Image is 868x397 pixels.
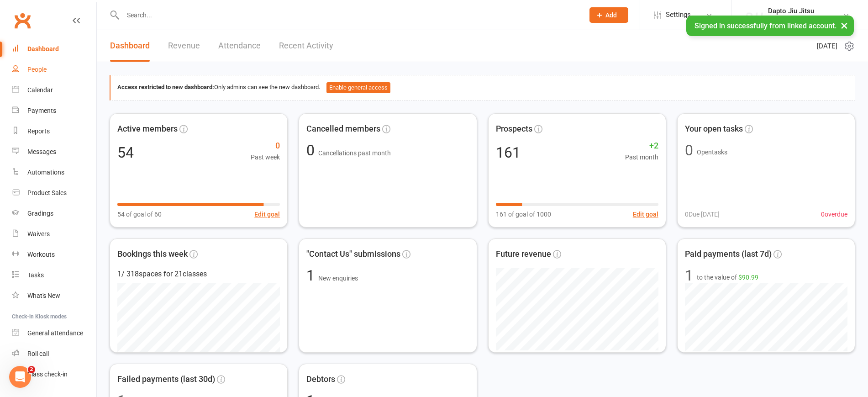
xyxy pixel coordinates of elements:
a: Class kiosk mode [12,364,96,385]
div: Class check-in [27,371,68,378]
span: 0 overdue [821,209,847,219]
div: Calendar [27,86,53,94]
a: Recent Activity [279,30,333,62]
button: Add [589,7,628,23]
div: Payments [27,107,56,114]
div: Waivers [27,230,50,238]
div: Gradings [27,210,53,217]
span: +2 [625,139,658,153]
a: General attendance kiosk mode [12,323,96,344]
span: Settings [666,5,691,25]
a: Automations [12,162,96,183]
strong: Access restricted to new dashboard: [117,84,214,90]
span: 0 Due [DATE] [685,209,720,219]
a: Attendance [218,30,261,62]
a: Workouts [12,244,96,265]
span: 54 of goal of 60 [117,209,162,219]
input: Search... [120,9,578,21]
a: Waivers [12,224,96,244]
img: thumb_image1723000370.png [745,6,763,24]
span: Failed payments (last 30d) [117,373,215,386]
span: Paid payments (last 7d) [685,248,772,261]
a: Revenue [168,30,200,62]
button: Enable general access [326,82,390,93]
a: Tasks [12,265,96,286]
span: Past week [251,152,280,162]
div: Dapto Jiu Jitsu [768,7,818,15]
span: Cancelled members [306,122,380,136]
div: Automations [27,169,64,176]
div: 161 [496,145,521,160]
span: Add [605,11,617,19]
a: Gradings [12,203,96,224]
span: Bookings this week [117,248,188,261]
span: Prospects [496,122,532,136]
button: Edit goal [254,209,280,219]
span: 0 [306,142,318,159]
div: Reports [27,127,50,135]
span: Past month [625,152,658,162]
a: Product Sales [12,183,96,203]
a: Messages [12,142,96,162]
a: People [12,59,96,80]
a: Calendar [12,80,96,101]
span: 1 [306,267,318,284]
iframe: Intercom live chat [9,366,31,388]
span: Signed in successfully from linked account. [694,21,836,30]
div: Dashboard [27,45,59,53]
a: Dashboard [12,39,96,59]
button: Edit goal [633,209,658,219]
a: Payments [12,101,96,121]
a: Roll call [12,344,96,364]
div: Roll call [27,350,49,357]
div: Product Sales [27,189,67,196]
div: People [27,66,47,73]
div: Tasks [27,271,44,279]
div: 0 [685,143,693,158]
span: Open tasks [697,148,727,156]
a: Clubworx [11,9,34,32]
div: General attendance [27,329,83,337]
span: Your open tasks [685,122,743,136]
span: to the value of [697,272,758,282]
div: Workouts [27,251,55,258]
span: Future revenue [496,248,551,261]
div: DAPTO JIU JITSU [768,15,818,23]
button: × [836,16,852,35]
div: 54 [117,145,134,160]
a: What's New [12,286,96,306]
span: Active members [117,122,178,136]
span: "Contact Us" submissions [306,248,400,261]
div: 1 / 318 spaces for 21 classes [117,268,280,280]
span: Cancellations past month [318,149,391,157]
span: 0 [251,139,280,153]
div: What's New [27,292,60,299]
span: $90.99 [738,274,758,281]
span: New enquiries [318,275,358,282]
a: Reports [12,121,96,142]
a: Dashboard [110,30,150,62]
span: [DATE] [817,41,837,52]
span: Debtors [306,373,335,386]
div: 1 [685,268,693,283]
span: 2 [28,366,35,373]
div: Only admins can see the new dashboard. [117,82,848,93]
div: Messages [27,148,56,155]
span: 161 of goal of 1000 [496,209,551,219]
